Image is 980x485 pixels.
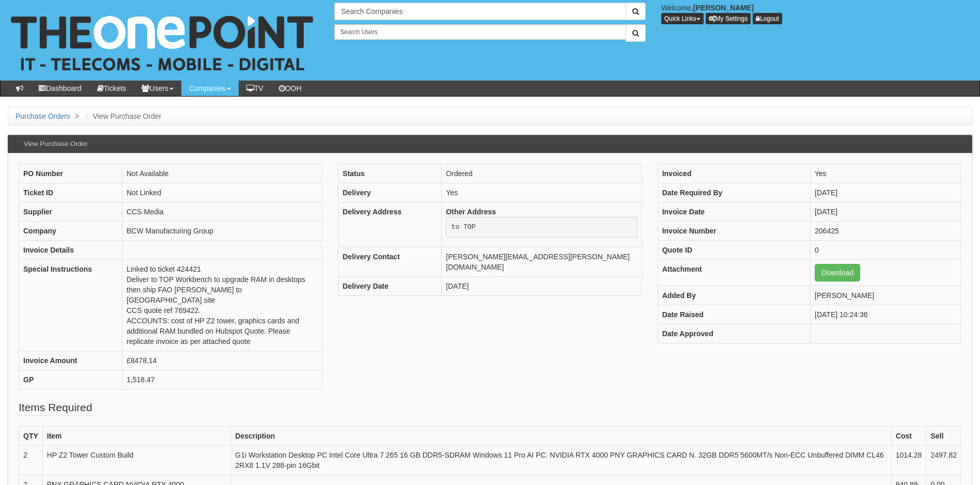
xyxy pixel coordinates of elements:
[338,183,442,202] th: Delivery
[231,446,891,475] td: G1i Workstation Desktop PC Intel Core Ultra 7 265 16 GB DDR5-SDRAM Windows 11 Pro AI PC. NVIDIA R...
[926,427,961,446] th: Sell
[706,13,751,24] a: My Settings
[654,3,980,24] div: Welcome,
[122,202,322,222] td: CCS Media
[658,241,810,260] th: Quote ID
[446,208,496,216] b: Other Address
[19,400,92,416] legend: Items Required
[811,183,961,202] td: [DATE]
[811,241,961,260] td: 0
[19,351,122,370] th: Invoice Amount
[338,276,442,295] th: Delivery Date
[338,164,442,183] th: Status
[811,305,961,324] td: [DATE] 10:24:36
[811,202,961,222] td: [DATE]
[122,260,322,351] td: Linked to ticket 424421 Deliver to TOP Workbench to upgrade RAM in desktops then ship FAO [PERSON...
[891,427,926,446] th: Cost
[122,351,322,370] td: £8478.14
[658,324,810,343] th: Date Approved
[231,427,891,446] th: Description
[338,247,442,276] th: Delivery Contact
[19,241,122,260] th: Invoice Details
[271,81,309,96] a: OOH
[334,24,626,40] input: Search Users
[72,112,82,120] span: >
[658,286,810,305] th: Added By
[19,446,43,475] td: 2
[753,13,782,24] a: Logout
[811,164,961,183] td: Yes
[84,111,162,121] li: View Purchase Order
[658,202,810,222] th: Invoice Date
[31,81,89,96] a: Dashboard
[661,13,704,24] button: Quick Links
[42,446,231,475] td: HP Z2 Tower Custom Build
[334,3,626,20] input: Search Companies
[658,164,810,183] th: Invoiced
[122,222,322,241] td: BCW Manufacturing Group
[811,286,961,305] td: [PERSON_NAME]
[122,370,322,389] td: 1,518.47
[446,217,637,238] pre: to TOP
[442,164,642,183] td: Ordered
[19,164,122,183] th: PO Number
[658,183,810,202] th: Date Required By
[442,276,642,295] td: [DATE]
[442,183,642,202] td: Yes
[19,260,122,351] th: Special Instructions
[89,81,134,96] a: Tickets
[19,370,122,389] th: GP
[15,112,70,120] a: Purchase Orders
[122,183,322,202] td: Not Linked
[19,427,43,446] th: QTY
[19,202,122,222] th: Supplier
[442,247,642,276] td: [PERSON_NAME][EMAIL_ADDRESS][PERSON_NAME][DOMAIN_NAME]
[19,135,92,153] h3: View Purchase Order
[19,183,122,202] th: Ticket ID
[338,202,442,247] th: Delivery Address
[181,81,239,96] a: Companies
[891,446,926,475] td: 1014.28
[658,260,810,286] th: Attachment
[122,164,322,183] td: Not Available
[658,305,810,324] th: Date Raised
[658,222,810,241] th: Invoice Number
[19,222,122,241] th: Company
[42,427,231,446] th: Item
[811,222,961,241] td: 206425
[239,81,271,96] a: TV
[926,446,961,475] td: 2497.82
[134,81,181,96] a: Users
[693,4,754,12] b: [PERSON_NAME]
[815,264,860,281] a: Download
